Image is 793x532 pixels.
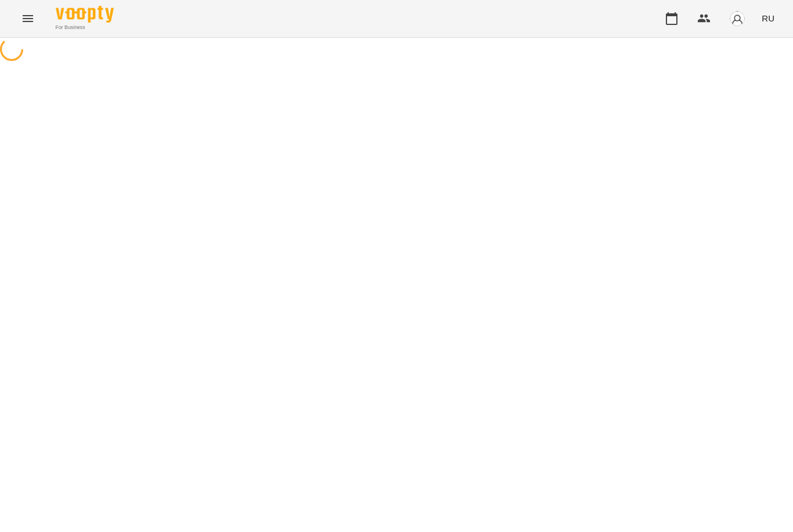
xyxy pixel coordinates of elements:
img: Voopty Logo [56,6,114,23]
button: RU [757,8,779,29]
span: RU [762,12,774,24]
img: avatar_s.png [729,10,745,27]
span: For Business [56,24,114,31]
button: Menu [14,5,42,32]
